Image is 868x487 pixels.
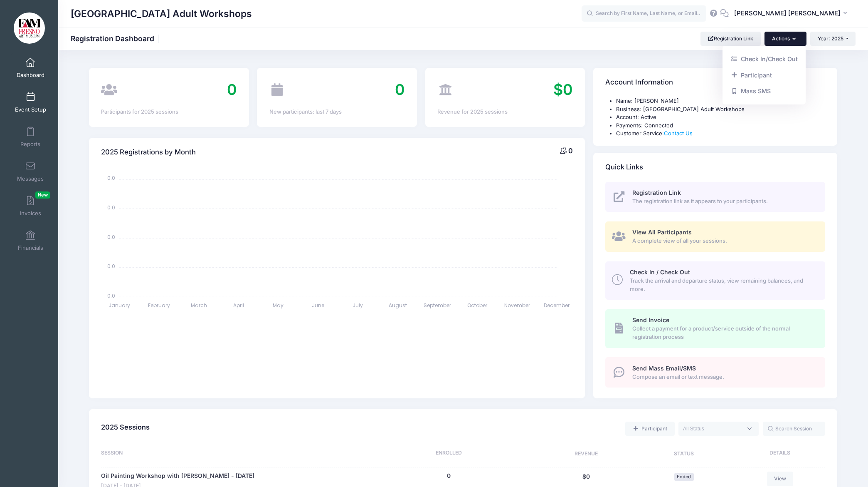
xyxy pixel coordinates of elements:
a: Financials [11,226,50,255]
span: Financials [18,244,43,251]
a: View All Participants A complete view of all your sessions. [605,221,825,252]
tspan: 0.0 [107,174,115,181]
a: View [767,472,794,486]
div: Status [637,449,731,459]
button: 0 [447,472,451,480]
span: Send Mass Email/SMS [632,365,696,372]
tspan: 0.0 [107,263,115,270]
span: Track the arrival and departure status, view remaining balances, and more. [630,277,816,293]
input: Search Session [763,422,825,436]
a: Send Mass Email/SMS Compose an email or text message. [605,357,825,388]
h4: Account Information [605,71,673,94]
span: Collect a payment for a product/service outside of the normal registration process [632,325,816,341]
div: Actions [723,46,806,104]
tspan: December [544,302,570,309]
div: New participants: last 7 days [269,108,405,116]
span: 0 [227,80,237,99]
a: InvoicesNew [11,191,50,221]
textarea: Search [683,425,742,432]
tspan: November [504,302,530,309]
span: Messages [17,175,44,182]
tspan: April [233,302,244,309]
span: New [35,191,50,199]
a: Oil Painting Workshop with [PERSON_NAME] - [DATE] [101,472,254,480]
li: Business: [GEOGRAPHIC_DATA] Adult Workshops [616,105,825,114]
li: Customer Service: [616,129,825,138]
a: Registration Link [700,32,761,46]
tspan: 0.0 [107,204,115,211]
div: Revenue for 2025 sessions [437,108,573,116]
a: Check In / Check Out Track the arrival and departure status, view remaining balances, and more. [605,261,825,300]
tspan: January [108,302,130,309]
tspan: June [312,302,324,309]
div: Participants for 2025 sessions [101,108,237,116]
h1: [GEOGRAPHIC_DATA] Adult Workshops [71,4,252,23]
a: Dashboard [11,53,50,82]
img: Fresno Art Museum Adult Workshops [14,12,45,44]
span: Compose an email or text message. [632,373,816,381]
h4: Quick Links [605,155,643,179]
tspan: September [424,302,451,309]
div: Details [731,449,825,459]
div: Revenue [535,449,637,459]
span: View All Participants [632,229,692,236]
a: Check In/Check Out [726,51,801,67]
a: Messages [11,157,50,186]
tspan: 0.0 [107,233,115,240]
tspan: August [389,302,407,309]
input: Search by First Name, Last Name, or Email... [582,5,706,22]
span: Registration Link [632,189,681,196]
span: [PERSON_NAME] [PERSON_NAME] [734,9,841,18]
tspan: February [148,302,170,309]
li: Account: Active [616,113,825,122]
tspan: May [273,302,284,309]
tspan: 0.0 [107,292,115,299]
span: Reports [20,141,40,148]
a: Reports [11,122,50,152]
a: Add a new manual registration [726,67,801,83]
h4: 2025 Registrations by Month [101,140,196,164]
span: 0 [395,80,405,99]
span: Dashboard [17,72,44,79]
span: Check In / Check Out [630,268,690,276]
a: Mass SMS [726,83,801,99]
span: Year: 2025 [818,35,843,42]
h1: Registration Dashboard [71,34,161,43]
span: Ended [674,473,694,481]
a: Event Setup [11,88,50,117]
tspan: October [467,302,488,309]
a: Registration Link The registration link as it appears to your participants. [605,182,825,212]
span: A complete view of all your sessions. [632,237,816,245]
span: $0 [553,80,573,99]
span: 2025 Sessions [101,423,150,431]
li: Payments: Connected [616,122,825,130]
li: Name: [PERSON_NAME] [616,97,825,105]
button: [PERSON_NAME] [PERSON_NAME] [729,4,856,23]
button: Year: 2025 [810,32,856,46]
button: Actions [764,32,806,46]
a: Add a new manual registration [625,422,674,436]
div: Enrolled [362,449,535,459]
div: Session [101,449,362,459]
span: 0 [568,147,573,155]
span: Invoices [20,210,41,217]
a: Contact Us [664,130,693,137]
tspan: July [353,302,363,309]
a: Send Invoice Collect a payment for a product/service outside of the normal registration process [605,309,825,348]
span: Event Setup [15,106,46,113]
span: Send Invoice [632,316,669,323]
tspan: March [191,302,207,309]
span: The registration link as it appears to your participants. [632,197,816,206]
